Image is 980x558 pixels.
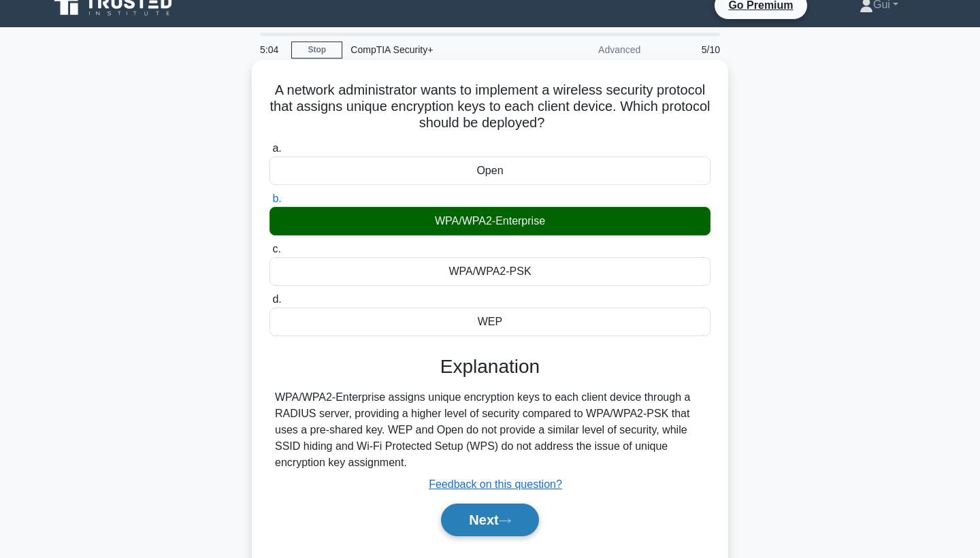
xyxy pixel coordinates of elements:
[429,478,562,490] a: Feedback on this question?
[441,504,538,536] button: Next
[291,42,342,59] a: Stop
[268,82,712,132] h5: A network administrator wants to implement a wireless security protocol that assigns unique encry...
[272,142,281,154] span: a.
[269,308,710,336] div: WEP
[278,355,702,378] h3: Explanation
[272,243,280,255] span: c.
[269,257,710,286] div: WPA/WPA2-PSK
[649,36,728,63] div: 5/10
[269,157,710,185] div: Open
[269,207,710,235] div: WPA/WPA2-Enterprise
[529,36,649,63] div: Advanced
[275,389,705,471] div: WPA/WPA2-Enterprise assigns unique encryption keys to each client device through a RADIUS server,...
[342,36,529,63] div: CompTIA Security+
[252,36,291,63] div: 5:04
[272,293,281,305] span: d.
[272,193,281,204] span: b.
